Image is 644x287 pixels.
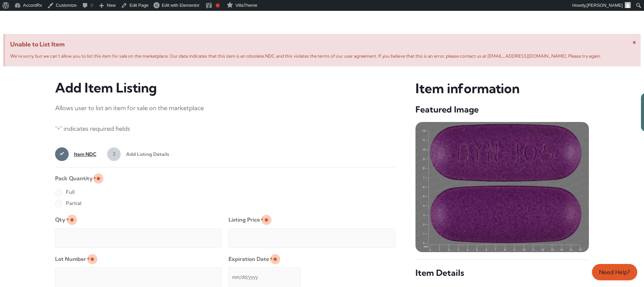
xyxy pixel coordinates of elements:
[229,267,301,287] input: mm/dd/yyyy
[415,80,589,97] h3: Item information
[55,173,96,184] legend: Pack Quantity
[121,147,169,161] span: Add Listing Details
[69,147,96,161] span: Item NDC
[55,123,396,135] p: " " indicates required fields
[229,214,263,225] label: Listing Price
[162,3,199,8] span: Edit with Elementor
[55,147,96,161] a: 1Item NDC
[229,253,272,265] label: Expiration Date
[55,198,81,209] label: Partial
[10,39,636,50] span: Unable to List Item
[592,264,637,280] a: Need Help?
[415,104,589,115] h5: Featured Image
[55,147,69,161] span: 1
[216,3,220,7] div: Focus keyphrase not set
[55,80,396,96] h3: Add Item Listing
[633,37,636,46] span: ×
[107,147,121,161] span: 2
[55,103,396,114] p: Allows user to list an item for sale on the marketplace
[415,267,589,279] h5: Item Details
[55,214,69,225] label: Qty
[55,187,75,198] label: Full
[10,53,601,59] span: We’re sorry, but we can’t allow you to list this item for sale on the marketplace. Our data indic...
[587,3,623,8] span: [PERSON_NAME]
[55,253,90,265] label: Lot Number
